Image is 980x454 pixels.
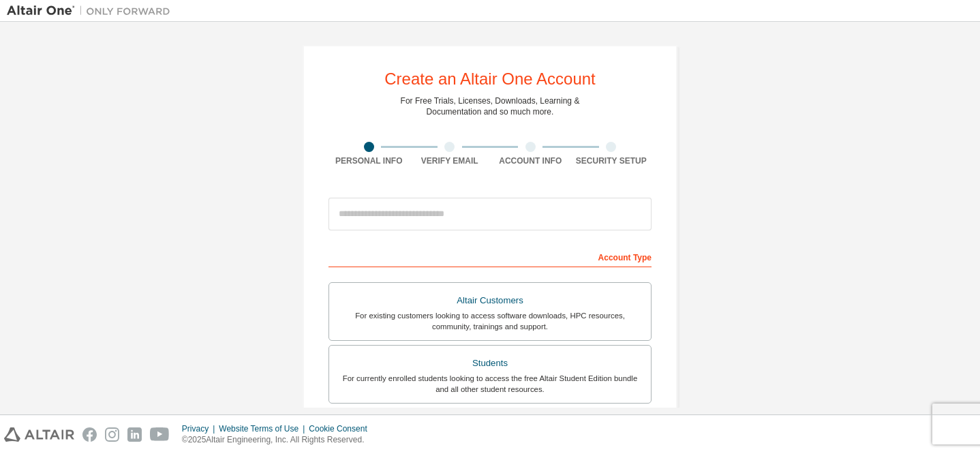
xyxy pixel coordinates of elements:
[384,71,596,87] div: Create an Altair One Account
[150,427,170,442] img: youtube.svg
[105,427,119,442] img: instagram.svg
[337,291,643,310] div: Altair Customers
[182,434,376,446] p: © 2025 Altair Engineering, Inc. All Rights Reserved.
[337,373,643,395] div: For currently enrolled students looking to access the free Altair Student Edition bundle and all ...
[219,423,309,434] div: Website Terms of Use
[4,427,74,442] img: altair_logo.svg
[328,245,652,267] div: Account Type
[127,427,142,442] img: linkedin.svg
[410,155,491,166] div: Verify Email
[401,95,580,117] div: For Free Trials, Licenses, Downloads, Learning & Documentation and so much more.
[571,155,652,166] div: Security Setup
[82,427,97,442] img: facebook.svg
[328,155,410,166] div: Personal Info
[7,4,177,18] img: Altair One
[309,423,375,434] div: Cookie Consent
[337,310,643,332] div: For existing customers looking to access software downloads, HPC resources, community, trainings ...
[337,354,643,373] div: Students
[182,423,219,434] div: Privacy
[490,155,571,166] div: Account Info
